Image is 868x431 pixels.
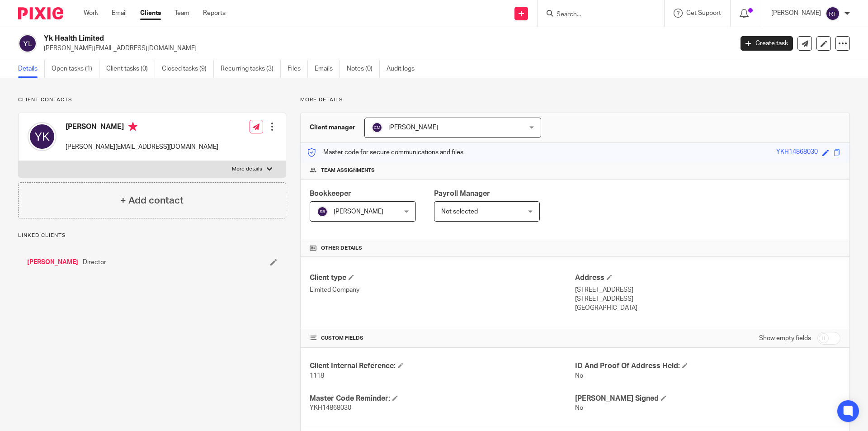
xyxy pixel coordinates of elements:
i: Primary [128,122,137,131]
h3: Client manager [310,123,355,132]
p: Linked clients [18,232,286,239]
a: Clients [140,9,161,18]
span: Other details [321,245,362,252]
p: [GEOGRAPHIC_DATA] [575,303,840,313]
img: Pixie [18,7,63,19]
h4: [PERSON_NAME] Signed [575,394,840,403]
span: YKH14868030 [310,405,351,411]
p: [STREET_ADDRESS] [575,294,840,303]
h4: [PERSON_NAME] [66,122,218,133]
img: svg%3E [372,122,382,133]
a: Team [175,9,189,18]
p: [PERSON_NAME] [771,9,821,18]
a: Closed tasks (9) [162,60,214,78]
a: Emails [315,60,340,78]
p: [PERSON_NAME][EMAIL_ADDRESS][DOMAIN_NAME] [44,44,727,53]
a: Audit logs [387,60,421,78]
h4: ID And Proof Of Address Held: [575,361,840,371]
p: More details [232,166,262,173]
a: Client tasks (0) [106,60,155,78]
span: Bookkeeper [310,190,351,197]
span: Payroll Manager [434,190,490,197]
a: Reports [203,9,226,18]
p: Limited Company [310,285,575,294]
img: svg%3E [28,122,57,151]
a: Create task [741,36,793,51]
input: Search [556,11,637,19]
img: svg%3E [18,34,37,53]
label: Show empty fields [759,334,811,343]
p: [PERSON_NAME][EMAIL_ADDRESS][DOMAIN_NAME] [66,142,218,152]
p: Client contacts [18,96,286,104]
span: Get Support [686,10,721,16]
h4: Client type [310,273,575,283]
a: Files [288,60,308,78]
span: [PERSON_NAME] [388,124,438,131]
h4: CUSTOM FIELDS [310,335,575,342]
p: More details [300,96,850,104]
h4: Client Internal Reference: [310,361,575,371]
span: No [575,373,583,379]
span: 1118 [310,373,324,379]
span: Team assignments [321,167,375,174]
a: Open tasks (1) [52,60,99,78]
div: YKH14868030 [776,147,818,158]
a: Recurring tasks (3) [221,60,281,78]
h2: Yk Health Limited [44,34,590,43]
p: [STREET_ADDRESS] [575,285,840,294]
span: [PERSON_NAME] [334,208,383,215]
img: svg%3E [317,206,328,217]
span: Not selected [441,208,478,215]
a: [PERSON_NAME] [27,258,78,267]
h4: Master Code Reminder: [310,394,575,403]
a: Notes (0) [347,60,380,78]
a: Email [112,9,127,18]
span: No [575,405,583,411]
span: Director [83,258,106,267]
h4: + Add contact [120,194,184,208]
img: svg%3E [826,6,840,21]
a: Details [18,60,45,78]
p: Master code for secure communications and files [307,148,463,157]
h4: Address [575,273,840,283]
a: Work [84,9,98,18]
